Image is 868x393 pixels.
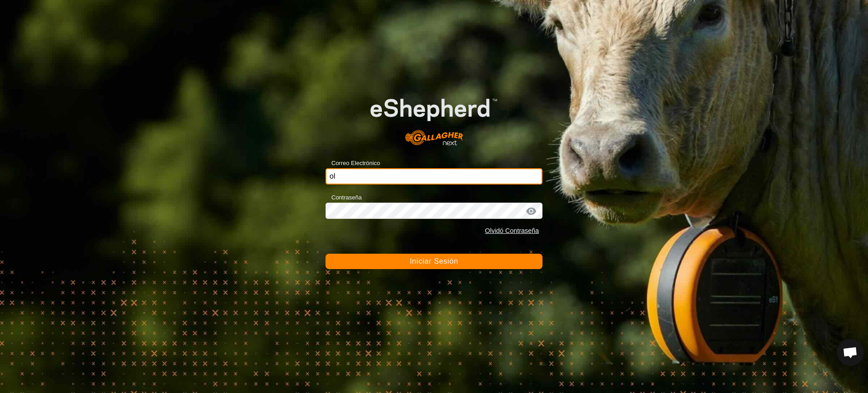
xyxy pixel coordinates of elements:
a: Olvidó Contraseña [485,227,539,234]
input: Correo Electrónico [325,168,542,185]
label: Correo Electrónico [325,159,380,168]
button: Iniciar Sesión [325,254,542,269]
span: Iniciar Sesión [410,257,458,265]
img: Logo de eShepherd [347,80,521,155]
label: Contraseña [325,193,362,202]
div: Chat abierto [837,339,864,366]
